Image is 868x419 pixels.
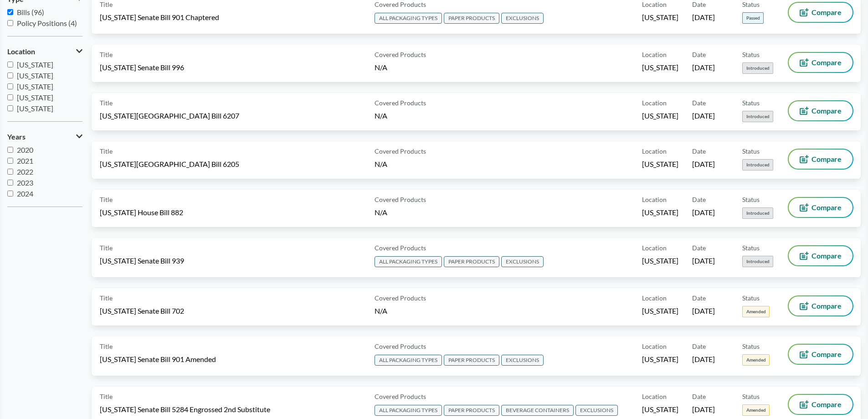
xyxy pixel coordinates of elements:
[742,293,760,303] span: Status
[100,98,113,108] span: Title
[7,20,13,26] input: Policy Positions (4)
[692,243,706,253] span: Date
[789,296,853,316] button: Compare
[692,98,706,108] span: Date
[100,195,113,204] span: Title
[375,405,442,416] span: ALL PACKAGING TYPES
[100,62,184,72] span: [US_STATE] Senate Bill 996
[100,341,113,351] span: Title
[17,8,44,16] span: Bills (96)
[7,47,35,56] span: Location
[692,111,715,121] span: [DATE]
[642,62,678,72] span: [US_STATE]
[17,156,33,165] span: 2021
[642,195,667,204] span: Location
[789,395,853,414] button: Compare
[812,107,842,114] span: Compare
[742,62,773,74] span: Introduced
[742,392,760,401] span: Status
[17,104,53,113] span: [US_STATE]
[692,404,715,414] span: [DATE]
[742,159,773,171] span: Introduced
[17,82,53,91] span: [US_STATE]
[501,256,544,267] span: EXCLUSIONS
[742,146,760,156] span: Status
[742,306,770,317] span: Amended
[692,207,715,217] span: [DATE]
[742,404,770,416] span: Amended
[789,101,853,120] button: Compare
[100,207,183,217] span: [US_STATE] House Bill 882
[100,293,113,303] span: Title
[17,167,33,176] span: 2022
[100,404,270,414] span: [US_STATE] Senate Bill 5284 Engrossed 2nd Substitute
[789,150,853,169] button: Compare
[375,63,387,72] span: N/A
[692,293,706,303] span: Date
[375,341,426,351] span: Covered Products
[692,392,706,401] span: Date
[17,145,33,154] span: 2020
[742,12,764,24] span: Passed
[17,189,33,198] span: 2024
[100,243,113,253] span: Title
[642,98,667,108] span: Location
[100,12,219,22] span: [US_STATE] Senate Bill 901 Chaptered
[100,146,113,156] span: Title
[692,146,706,156] span: Date
[812,351,842,358] span: Compare
[812,252,842,259] span: Compare
[100,50,113,59] span: Title
[812,59,842,66] span: Compare
[692,341,706,351] span: Date
[7,129,82,145] button: Years
[17,60,53,69] span: [US_STATE]
[575,405,618,416] span: EXCLUSIONS
[642,12,678,22] span: [US_STATE]
[7,62,13,67] input: [US_STATE]
[375,195,426,204] span: Covered Products
[642,354,678,364] span: [US_STATE]
[642,146,667,156] span: Location
[642,293,667,303] span: Location
[7,105,13,111] input: [US_STATE]
[812,204,842,211] span: Compare
[7,191,13,197] input: 2024
[692,256,715,266] span: [DATE]
[742,243,760,253] span: Status
[642,341,667,351] span: Location
[17,19,77,27] span: Policy Positions (4)
[812,302,842,310] span: Compare
[375,160,387,168] span: N/A
[692,195,706,204] span: Date
[7,180,13,186] input: 2023
[642,207,678,217] span: [US_STATE]
[692,159,715,169] span: [DATE]
[375,50,426,59] span: Covered Products
[642,256,678,266] span: [US_STATE]
[375,13,442,24] span: ALL PACKAGING TYPES
[742,341,760,351] span: Status
[7,9,13,15] input: Bills (96)
[7,94,13,100] input: [US_STATE]
[742,207,773,219] span: Introduced
[742,111,773,122] span: Introduced
[100,392,113,401] span: Title
[501,355,544,366] span: EXCLUSIONS
[789,53,853,72] button: Compare
[375,256,442,267] span: ALL PACKAGING TYPES
[642,404,678,414] span: [US_STATE]
[642,306,678,316] span: [US_STATE]
[7,72,13,78] input: [US_STATE]
[7,158,13,164] input: 2021
[375,293,426,303] span: Covered Products
[642,50,667,59] span: Location
[444,256,499,267] span: PAPER PRODUCTS
[17,71,53,80] span: [US_STATE]
[7,169,13,175] input: 2022
[7,44,82,59] button: Location
[742,98,760,108] span: Status
[642,159,678,169] span: [US_STATE]
[692,306,715,316] span: [DATE]
[501,405,574,416] span: BEVERAGE CONTAINERS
